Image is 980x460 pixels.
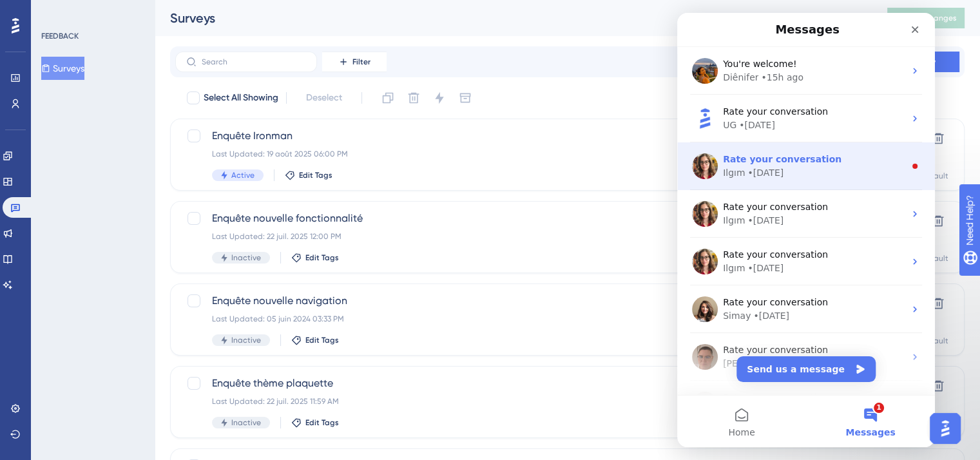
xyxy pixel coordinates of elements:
button: Edit Tags [291,417,339,428]
span: Edit Tags [305,417,339,428]
span: Inactive [231,417,261,428]
button: Deselect [294,86,354,110]
div: FEEDBACK [41,31,79,41]
button: Edit Tags [291,335,339,345]
span: Enquête thème plaquette [212,376,820,391]
button: Surveys [41,57,84,80]
span: Inactive [231,335,261,345]
button: Edit Tags [285,170,332,180]
iframe: UserGuiding AI Assistant Launcher [926,409,965,448]
span: Need Help? [30,3,81,19]
div: Surveys [170,9,855,27]
button: Edit Tags [291,253,339,263]
span: Inactive [231,253,261,263]
button: Publish Changes [887,8,965,28]
span: Filter [352,57,370,67]
span: Select All Showing [204,90,278,106]
div: Last Updated: 05 juin 2024 03:33 PM [212,314,820,324]
span: Enquête Ironman [212,128,820,144]
div: Last Updated: 22 juil. 2025 11:59 AM [212,396,820,407]
iframe: Intercom live chat [677,13,935,447]
div: Last Updated: 19 août 2025 06:00 PM [212,149,820,159]
span: Enquête nouvelle navigation [212,293,820,309]
span: Deselect [306,90,342,106]
span: Edit Tags [305,335,339,345]
div: Last Updated: 22 juil. 2025 12:00 PM [212,231,820,242]
span: Edit Tags [305,253,339,263]
span: Active [231,170,255,180]
span: Enquête nouvelle fonctionnalité [212,211,820,226]
input: Search [202,57,306,66]
button: Filter [322,52,387,72]
span: Edit Tags [299,170,332,180]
